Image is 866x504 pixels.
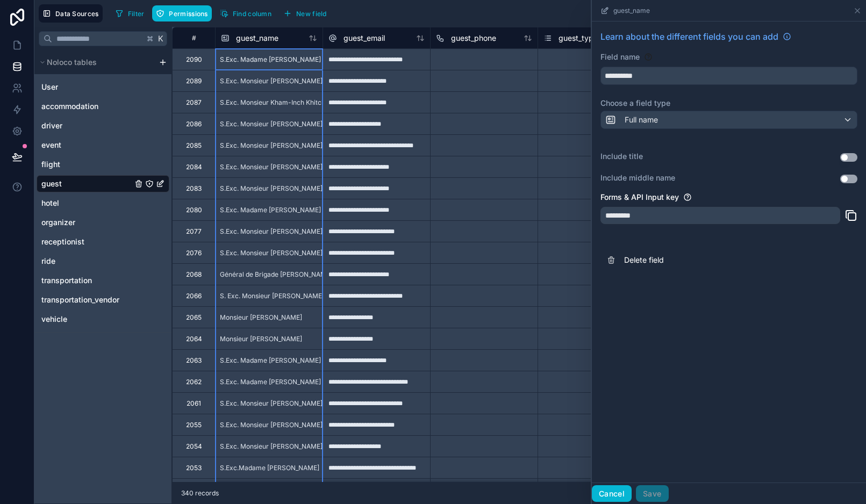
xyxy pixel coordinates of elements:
div: 2068 [186,270,202,279]
span: S.Exc. Monsieur [PERSON_NAME] [220,227,323,236]
span: S.Exc. Monsieur [PERSON_NAME] [PERSON_NAME] [220,77,376,85]
label: Forms & API Input key [600,192,679,203]
button: Filter [111,5,148,21]
span: S. Exc. Monsieur [PERSON_NAME] [PERSON_NAME] [220,292,378,300]
button: New field [280,5,331,21]
span: S.Exc. Monsieur [PERSON_NAME] [PERSON_NAME] [220,399,376,408]
div: # [181,34,207,42]
div: 2076 [186,249,202,257]
button: Find column [216,5,275,21]
span: S.Exc. Monsieur [PERSON_NAME] [220,141,323,150]
a: Permissions [152,5,216,21]
span: 340 records [181,489,219,498]
span: Monsieur [PERSON_NAME] [220,335,302,343]
div: 2077 [186,227,202,236]
div: 2084 [186,163,202,171]
span: S.Exc. Monsieur [PERSON_NAME] [220,421,323,429]
span: S.Exc. Monsieur [PERSON_NAME] [220,184,323,193]
span: K [157,35,164,42]
label: Choose a field type [600,98,857,109]
span: S.Exc. Monsieur [PERSON_NAME] [220,163,323,171]
button: Data Sources [39,4,103,23]
span: S.Exc. Madame [PERSON_NAME] Anzuzto [PERSON_NAME] [220,206,402,214]
div: 2080 [186,206,202,214]
div: 2053 [186,464,202,472]
span: S.Exc. Madame [PERSON_NAME] [220,55,321,64]
label: Field name [600,52,640,62]
div: 2066 [186,292,202,300]
span: S.Exc. Monsieur Kham-Inch Khitchadeth [220,98,342,107]
div: 2065 [186,313,202,322]
div: 2062 [186,378,202,386]
span: guest_type [559,33,598,44]
div: 2083 [186,184,202,193]
button: Full name [600,111,857,129]
div: 2089 [186,77,202,85]
span: Full name [625,114,658,125]
a: Learn about the different fields you can add [600,30,791,43]
div: 2090 [186,55,202,64]
button: Delete field [600,248,857,272]
div: 2054 [186,442,202,451]
span: New field [296,10,327,18]
span: guest_email [343,33,385,44]
span: Général de Brigade [PERSON_NAME] [220,270,332,279]
span: S.Exc. Madame [PERSON_NAME] A-BAKI [220,356,345,365]
span: Monsieur [PERSON_NAME] [220,313,302,322]
div: 2064 [186,335,202,343]
span: guest_name [236,33,278,44]
div: 2086 [186,120,202,128]
span: S.Exc. Monsieur [PERSON_NAME] [220,120,323,128]
div: 2087 [186,98,202,107]
span: Delete field [624,255,779,265]
button: Cancel [592,485,632,502]
span: S.Exc. Monsieur [PERSON_NAME] [220,442,323,451]
span: Find column [233,10,271,18]
span: Filter [128,10,145,18]
button: Permissions [152,5,211,21]
span: S.Exc.Madame [PERSON_NAME] [220,464,319,472]
span: S.Exc. Monsieur [PERSON_NAME] [220,249,323,257]
label: Include title [600,151,643,162]
span: S.Exc. Madame [PERSON_NAME] A-BAKI [220,378,345,386]
span: Learn about the different fields you can add [600,30,778,43]
span: Data Sources [55,10,99,18]
div: 2055 [186,421,202,429]
div: 2085 [186,141,202,150]
span: Permissions [169,10,207,18]
div: 2061 [187,399,201,408]
label: Include middle name [600,172,675,183]
span: guest_phone [451,33,496,44]
div: 2063 [186,356,202,365]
